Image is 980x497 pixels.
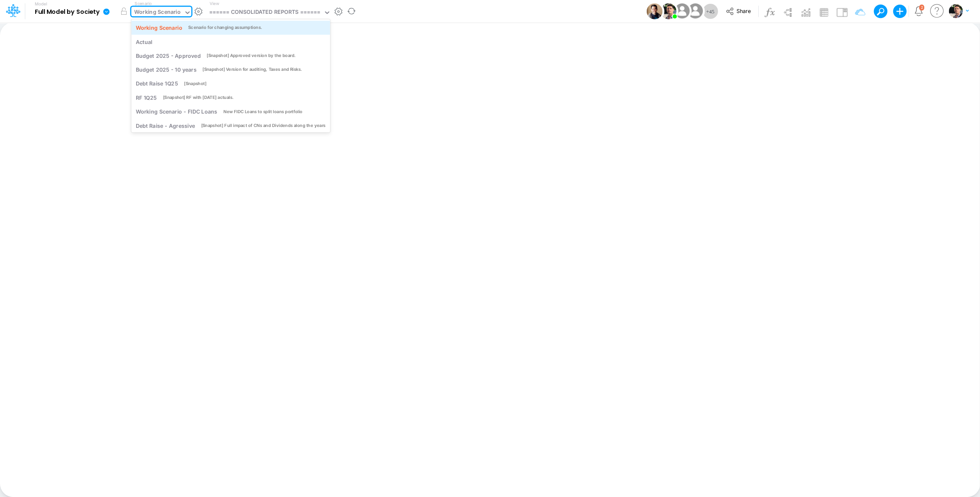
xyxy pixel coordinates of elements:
button: Share [721,5,756,18]
div: Scenario for changing assumptions. [188,24,262,31]
div: 2 unread items [920,5,923,9]
b: Full Model by Society [35,8,100,16]
div: Working Scenario [134,8,181,18]
div: Budget 2025 - Approved [136,52,201,60]
div: [Snapshot] RF with [DATE] actuals. [163,94,234,101]
div: Budget 2025 - 10 years [136,66,197,74]
div: [Snapshot] [184,80,206,87]
img: User Image Icon [660,3,676,19]
span: Share [736,8,750,14]
div: ====== CONSOLIDATED REPORTS ====== [209,8,320,18]
label: Scenario [135,0,152,7]
div: RF 1Q25 [136,93,157,101]
a: Notifications [914,6,923,16]
label: Model [35,2,47,7]
label: View [209,0,219,7]
div: Actual [136,38,153,46]
span: + 45 [706,9,714,14]
div: [Snapshot] Approved version by the board. [207,52,296,59]
div: New FIDC Loans to split loans portfolio [223,109,303,115]
div: [Snapshot] Full impact of CNs and Dividends along the years [201,122,326,129]
div: Working Scenario - FIDC Loans [136,108,217,116]
div: [Snapshot] Version for auditing, Taxes and Risks. [202,67,302,73]
div: Debt Raise - Agressive [136,122,195,129]
div: Working Scenario [136,23,182,31]
img: User Image Icon [646,3,662,19]
img: User Image Icon [672,2,691,21]
img: User Image Icon [686,2,705,21]
div: Debt Raise 1Q25 [136,80,178,88]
